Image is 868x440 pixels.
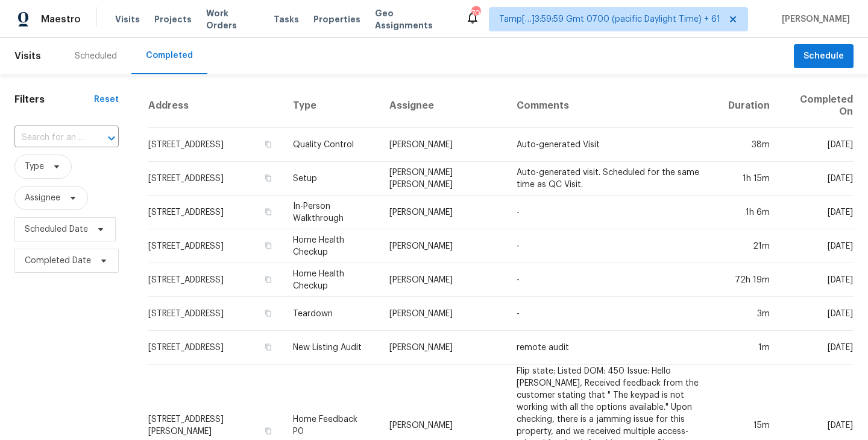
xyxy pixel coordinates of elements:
td: [PERSON_NAME] [380,128,506,162]
th: Type [283,84,380,128]
td: [DATE] [779,196,854,229]
span: Projects [154,13,192,25]
td: 1m [719,331,779,365]
button: Copy Address [263,139,274,150]
td: Home Health Checkup [283,263,380,297]
td: - [507,229,719,263]
button: Copy Address [263,173,274,183]
td: [DATE] [779,128,854,162]
span: [PERSON_NAME] [777,13,850,25]
span: Assignee [25,192,60,204]
td: Auto-generated visit. Scheduled for the same time as QC Visit. [507,162,719,196]
td: [PERSON_NAME] [380,331,506,365]
td: [PERSON_NAME] [380,196,506,229]
td: In-Person Walkthrough [283,196,380,229]
span: Visits [14,43,41,69]
td: 1h 6m [719,196,779,229]
td: New Listing Audit [283,331,380,365]
button: Copy Address [263,206,274,217]
td: [STREET_ADDRESS] [148,128,283,162]
button: Copy Address [263,240,274,251]
span: Visits [115,13,140,25]
span: Geo Assignments [375,7,451,31]
td: [STREET_ADDRESS] [148,196,283,229]
button: Schedule [794,44,854,69]
td: Teardown [283,297,380,331]
td: [DATE] [779,297,854,331]
td: Setup [283,162,380,196]
td: [PERSON_NAME] [380,297,506,331]
td: Auto-generated Visit [507,128,719,162]
h1: Filters [14,94,94,106]
th: Assignee [380,84,506,128]
td: - [507,263,719,297]
td: remote audit [507,331,719,365]
input: Search for an address... [14,129,85,147]
th: Completed On [779,84,854,128]
td: 1h 15m [719,162,779,196]
td: Home Health Checkup [283,229,380,263]
span: Properties [313,13,360,25]
td: - [507,297,719,331]
td: [DATE] [779,331,854,365]
td: - [507,196,719,229]
div: 707 [471,7,480,19]
span: Maestro [41,13,81,25]
th: Address [148,84,283,128]
td: 3m [719,297,779,331]
button: Copy Address [263,308,274,319]
td: 38m [719,128,779,162]
button: Copy Address [263,426,274,436]
td: [PERSON_NAME] [380,229,506,263]
button: Copy Address [263,274,274,285]
div: Reset [94,94,119,106]
span: Tamp[…]3:59:59 Gmt 0700 (pacific Daylight Time) + 61 [499,13,720,25]
td: [PERSON_NAME] [PERSON_NAME] [380,162,506,196]
td: 21m [719,229,779,263]
button: Copy Address [263,342,274,352]
td: 72h 19m [719,263,779,297]
th: Comments [507,84,719,128]
span: Schedule [804,49,844,64]
div: Scheduled [75,50,117,62]
td: [DATE] [779,263,854,297]
div: Completed [146,49,193,62]
td: [STREET_ADDRESS] [148,331,283,365]
td: [STREET_ADDRESS] [148,229,283,263]
td: Quality Control [283,128,380,162]
td: [PERSON_NAME] [380,263,506,297]
span: Scheduled Date [25,223,88,235]
th: Duration [719,84,779,128]
td: [STREET_ADDRESS] [148,297,283,331]
td: [DATE] [779,229,854,263]
td: [DATE] [779,162,854,196]
span: Tasks [274,15,299,24]
span: Type [25,161,44,173]
span: Work Orders [206,7,259,31]
span: Completed Date [25,255,91,267]
td: [STREET_ADDRESS] [148,263,283,297]
td: [STREET_ADDRESS] [148,162,283,196]
button: Open [103,130,120,147]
